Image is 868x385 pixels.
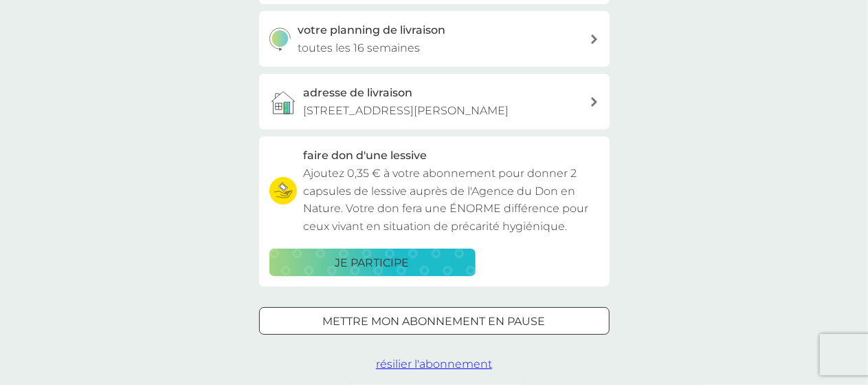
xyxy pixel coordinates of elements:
[259,74,610,129] a: adresse de livraison[STREET_ADDRESS][PERSON_NAME]
[304,84,413,102] h3: adresse de livraison
[259,307,610,335] button: mettre mon abonnement en pause
[376,357,492,371] span: résilier l'abonnement
[323,313,546,331] p: mettre mon abonnement en pause
[304,165,599,235] p: Ajoutez 0,35 € à votre abonnement pour donner 2 capsules de lessive auprès de l'Agence du Don en ...
[298,39,420,57] p: toutes les 16 semaines
[376,355,492,373] button: résilier l'abonnement
[298,21,445,39] h3: votre planning de livraison
[335,254,410,272] p: je participe
[304,147,427,165] h3: faire don d'une lessive
[304,102,509,120] p: [STREET_ADDRESS][PERSON_NAME]
[269,249,476,276] button: je participe
[259,11,610,67] button: votre planning de livraisontoutes les 16 semaines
